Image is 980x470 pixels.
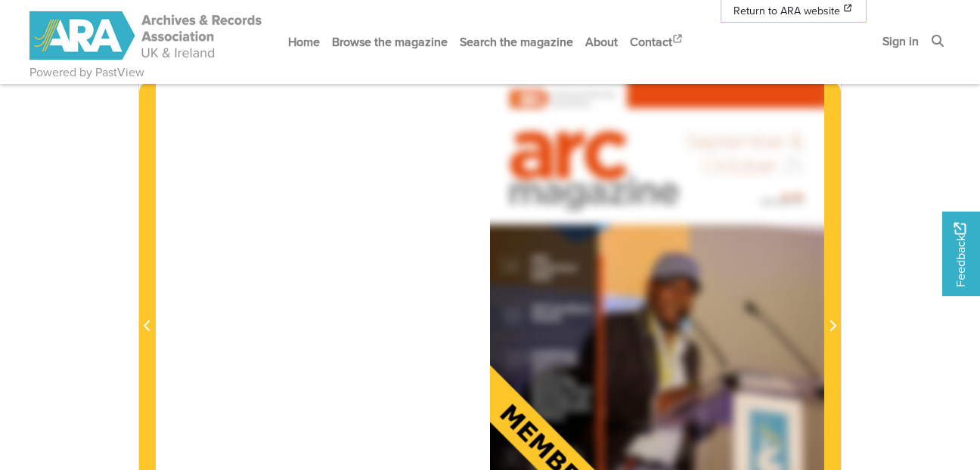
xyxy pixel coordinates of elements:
a: ARA - ARC Magazine | Powered by PastView logo [29,3,264,69]
a: Would you like to provide feedback? [942,212,980,296]
a: Contact [624,22,690,62]
a: Powered by PastView [29,63,144,82]
span: Feedback [951,222,969,286]
a: Home [282,22,326,62]
a: About [579,22,624,62]
img: ARA - ARC Magazine | Powered by PastView [29,11,264,60]
a: Browse the magazine [326,22,454,62]
a: Search the magazine [454,22,579,62]
span: Return to ARA website [733,3,840,19]
a: Sign in [876,21,925,61]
